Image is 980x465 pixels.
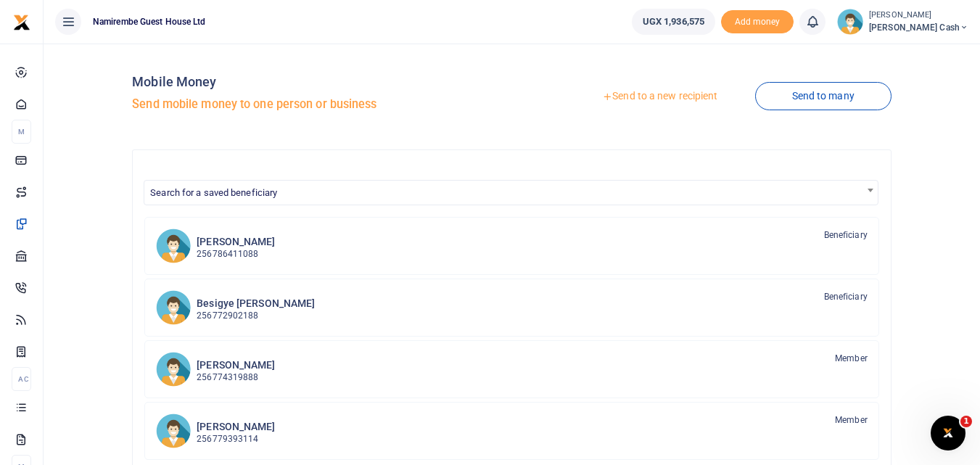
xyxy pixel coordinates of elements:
a: WWr [PERSON_NAME] 256779393114 Member [144,402,879,460]
h6: [PERSON_NAME] [197,421,275,433]
img: profile-user [837,9,863,35]
iframe: Intercom live chat [931,416,965,450]
span: [PERSON_NAME] Cash [869,21,968,34]
img: logo-small [13,14,30,31]
a: BN Besigye [PERSON_NAME] 256772902188 Beneficiary [144,279,879,337]
a: Send to many [755,82,892,110]
a: profile-user [PERSON_NAME] [PERSON_NAME] Cash [837,9,968,35]
img: WWr [156,413,191,448]
span: Search for a saved beneficiary [144,181,878,203]
a: AM [PERSON_NAME] 256786411088 Beneficiary [144,217,879,275]
span: Add money [721,10,794,34]
li: Toup your wallet [721,10,794,34]
li: Wallet ballance [626,9,721,35]
h4: Mobile Money [132,74,506,90]
p: 256786411088 [197,247,275,261]
li: M [12,120,31,144]
a: Add money [721,15,794,26]
a: PK [PERSON_NAME] 256774319888 Member [144,340,879,398]
span: Member [835,413,868,427]
p: 256772902188 [197,309,315,323]
span: Beneficiary [824,290,868,303]
span: Namirembe Guest House Ltd [87,15,212,28]
li: Ac [12,367,31,391]
small: [PERSON_NAME] [869,9,968,22]
img: AM [156,229,191,263]
span: Beneficiary [824,229,868,242]
a: logo-small logo-large logo-large [13,16,30,27]
span: Search for a saved beneficiary [150,187,277,198]
h5: Send mobile money to one person or business [132,97,506,112]
p: 256774319888 [197,371,275,384]
h6: [PERSON_NAME] [197,359,275,371]
span: UGX 1,936,575 [643,15,704,29]
h6: [PERSON_NAME] [197,236,275,248]
span: Member [835,352,868,365]
img: BN [156,290,191,325]
p: 256779393114 [197,432,275,446]
h6: Besigye [PERSON_NAME] [197,297,315,310]
a: UGX 1,936,575 [632,9,715,35]
span: Search for a saved beneficiary [144,180,878,205]
span: 1 [960,416,972,427]
a: Send to a new recipient [565,83,754,110]
img: PK [156,352,191,387]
